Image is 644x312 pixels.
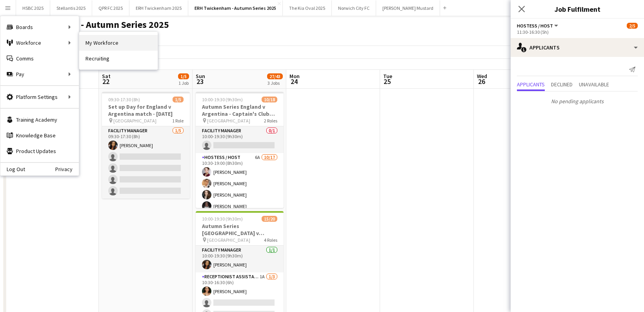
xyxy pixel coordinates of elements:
[102,92,190,199] app-job-card: 09:30-17:30 (8h)1/5Set up Day for England v Argentina match - [DATE] [GEOGRAPHIC_DATA]1 RoleFacil...
[6,19,169,31] h1: ERH Twickenham - Autumn Series 2025
[627,23,638,29] span: 2/5
[332,0,376,16] button: Norwich City FC
[0,35,79,51] div: Workforce
[102,126,190,199] app-card-role: Facility Manager1/509:30-17:30 (8h)[PERSON_NAME]
[79,35,158,51] a: My Workforce
[196,103,284,117] h3: Autumn Series England v Argentina - Captain's Club (North Stand) - [DATE]
[113,118,156,124] span: [GEOGRAPHIC_DATA]
[0,66,79,82] div: Pay
[289,73,300,80] span: Mon
[79,51,158,66] a: Recruiting
[267,80,282,86] div: 3 Jobs
[511,95,644,108] p: No pending applicants
[0,89,79,105] div: Platform Settings
[196,126,284,153] app-card-role: Facility Manager0/110:00-19:30 (9h30m)
[267,73,283,79] span: 27/43
[0,166,25,172] a: Log Out
[476,77,487,86] span: 26
[477,73,487,80] span: Wed
[517,23,559,29] button: Hostess / Host
[102,103,190,117] h3: Set up Day for England v Argentina match - [DATE]
[551,82,573,87] span: Declined
[376,0,440,16] button: [PERSON_NAME] Mustard
[383,73,392,80] span: Tue
[207,237,250,243] span: [GEOGRAPHIC_DATA]
[196,246,284,272] app-card-role: Facility Manager1/110:00-19:30 (9h30m)[PERSON_NAME]
[264,118,277,124] span: 2 Roles
[517,23,553,29] span: Hostess / Host
[55,166,79,172] a: Privacy
[16,0,50,16] button: HSBC 2025
[108,97,140,102] span: 09:30-17:30 (8h)
[178,80,189,86] div: 1 Job
[172,118,184,124] span: 1 Role
[262,97,277,102] span: 10/18
[196,223,284,237] h3: Autumn Series [GEOGRAPHIC_DATA] v [GEOGRAPHIC_DATA]- Gate 1 ([GEOGRAPHIC_DATA]) - [DATE]
[0,128,79,143] a: Knowledge Base
[178,73,189,79] span: 1/5
[382,77,392,86] span: 25
[0,51,79,66] a: Comms
[129,0,188,16] button: ERH Twickenham 2025
[102,73,111,80] span: Sat
[173,97,184,102] span: 1/5
[195,77,205,86] span: 23
[283,0,332,16] button: The Kia Oval 2025
[511,38,644,57] div: Applicants
[202,216,243,222] span: 10:00-19:30 (9h30m)
[0,143,79,159] a: Product Updates
[50,0,92,16] button: Stellantis 2025
[196,92,284,208] app-job-card: 10:00-19:30 (9h30m)10/18Autumn Series England v Argentina - Captain's Club (North Stand) - [DATE]...
[511,4,644,14] h3: Job Fulfilment
[517,29,638,35] div: 11:30-16:30 (5h)
[288,77,300,86] span: 24
[196,73,205,80] span: Sun
[202,97,243,102] span: 10:00-19:30 (9h30m)
[101,77,111,86] span: 22
[92,0,129,16] button: QPR FC 2025
[517,82,545,87] span: Applicants
[188,0,283,16] button: ERH Twickenham - Autumn Series 2025
[264,237,277,243] span: 4 Roles
[579,82,609,87] span: Unavailable
[0,19,79,35] div: Boards
[0,112,79,128] a: Training Academy
[207,118,250,124] span: [GEOGRAPHIC_DATA]
[262,216,277,222] span: 15/20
